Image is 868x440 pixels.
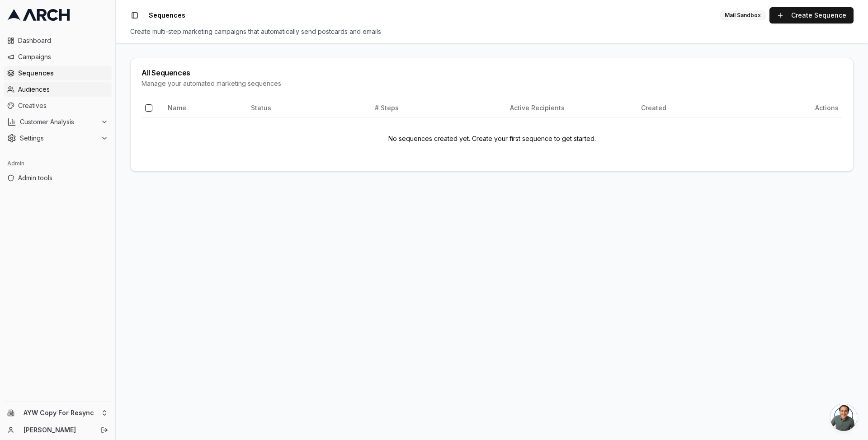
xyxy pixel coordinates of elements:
div: Admin [4,156,112,171]
th: Name [164,99,247,117]
div: Open chat [830,404,857,431]
span: Creatives [18,101,108,110]
a: Dashboard [4,33,112,48]
th: Status [247,99,336,117]
span: Dashboard [18,36,108,45]
div: Mail Sandbox [720,10,766,20]
a: Create Sequence [769,7,854,23]
span: Customer Analysis [20,117,97,126]
button: Log out [98,424,111,436]
span: Admin tools [18,173,108,183]
nav: breadcrumb [149,11,185,20]
a: [PERSON_NAME] [24,426,91,435]
span: Settings [20,134,97,143]
span: AYW Copy For Resync [24,409,97,417]
span: Audiences [18,85,108,94]
span: Campaigns [18,52,108,61]
button: Settings [4,131,112,145]
a: Sequences [4,66,112,80]
button: Customer Analysis [4,115,112,129]
div: Manage your automated marketing sequences [142,79,842,88]
div: Create multi-step marketing campaigns that automatically send postcards and emails [130,27,854,36]
span: Sequences [18,69,108,78]
a: Admin tools [4,171,112,185]
a: Campaigns [4,50,112,64]
th: # Steps [336,99,437,117]
td: No sequences created yet. Create your first sequence to get started. [142,117,842,160]
a: Creatives [4,98,112,113]
div: All Sequences [142,69,842,76]
th: Active Recipients [437,99,637,117]
button: AYW Copy For Resync [4,406,112,420]
a: Audiences [4,82,112,97]
span: Sequences [149,11,185,20]
th: Created [637,99,743,117]
th: Actions [743,99,842,117]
